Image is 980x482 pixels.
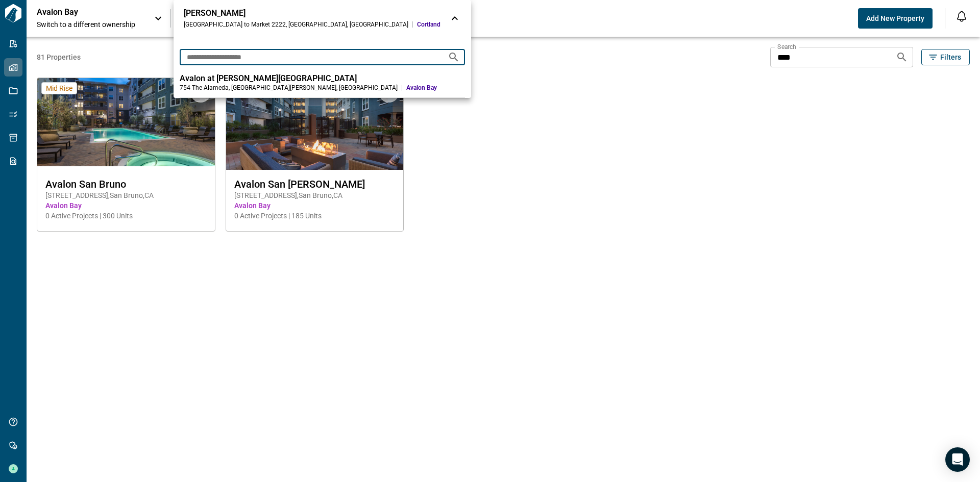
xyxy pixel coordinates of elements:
[184,20,408,29] div: [GEOGRAPHIC_DATA] to Market 2222 , [GEOGRAPHIC_DATA] , [GEOGRAPHIC_DATA]
[945,447,970,472] div: Open Intercom Messenger
[417,20,440,29] span: Cortland
[406,84,465,92] span: Avalon Bay
[180,73,465,84] div: Avalon at [PERSON_NAME][GEOGRAPHIC_DATA]
[444,47,464,67] button: Search projects
[180,84,398,92] div: 754 The Alameda , [GEOGRAPHIC_DATA][PERSON_NAME] , [GEOGRAPHIC_DATA]
[184,8,440,18] div: [PERSON_NAME]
